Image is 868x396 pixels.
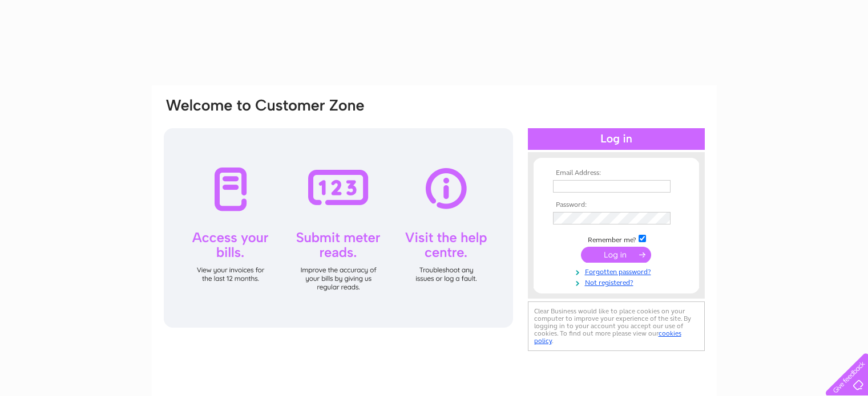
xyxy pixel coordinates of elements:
td: Remember me? [550,233,683,244]
a: cookies policy [534,329,681,345]
th: Email Address: [550,169,683,177]
a: Not registered? [553,276,683,287]
a: Forgotten password? [553,266,683,276]
div: Clear Business would like to place cookies on your computer to improve your experience of the sit... [528,301,705,351]
input: Submit [581,247,651,263]
th: Password: [550,201,683,209]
